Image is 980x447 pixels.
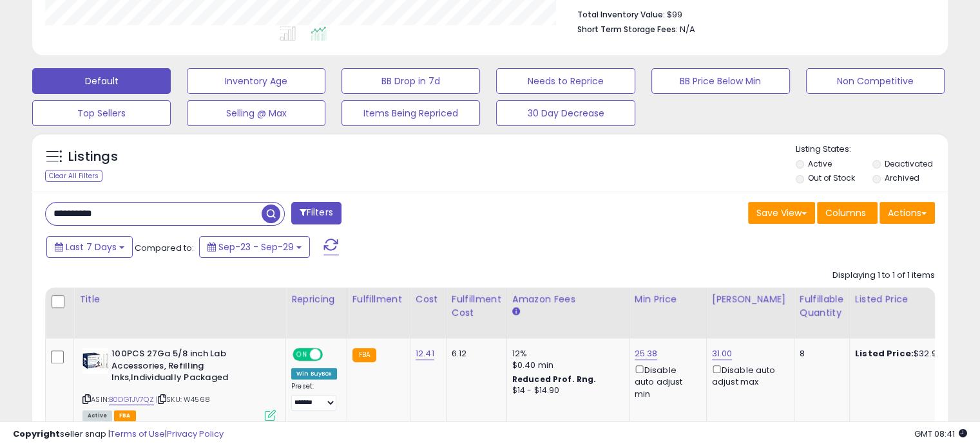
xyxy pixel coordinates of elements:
b: 100PCS 27Ga 5/8 inch Lab Accessories, Refilling Inks,Individually Packaged [111,348,268,387]
li: The annual plan is paid upfront (and then yearly) in one payment of 5,100, not monthly. [30,33,201,69]
span: All listings currently available for purchase on Amazon [82,410,112,421]
button: Emoji picker [41,390,51,400]
textarea: Message… [11,363,247,385]
small: Amazon Fees. [512,306,520,318]
button: Start recording [82,390,92,400]
h1: Keirth [62,6,93,16]
div: Fulfillment Cost [452,293,501,320]
div: Displaying 1 to 1 of 1 items [832,269,935,282]
button: 30 Day Decrease [496,100,635,126]
button: go back [8,5,33,30]
label: Active [808,158,832,169]
label: Deactivated [884,158,932,169]
li: You can cancel anytime, but since it’s a discounted long-term plan, there are no refunds for unus... [30,134,201,170]
b: Keirth [78,243,105,252]
button: Sep-23 - Sep-29 [199,236,310,258]
div: [PERSON_NAME] [712,293,789,306]
b: Reduced Prof. Rng. [512,374,597,385]
span: ON [294,349,310,360]
div: Keirth says… [10,269,247,446]
img: Profile image for Keirth [37,7,57,28]
div: Fame says… [10,188,247,239]
div: $0.40 min [512,360,619,371]
button: Save View [748,202,815,224]
button: Upload attachment [20,390,30,400]
strong: Copyright [13,428,60,440]
span: OFF [321,349,341,360]
small: FBA [352,348,376,362]
div: Title [79,293,280,306]
li: While the annual plan is non-refundable, we always aim to work with sellers long term, so if some... [30,71,201,131]
div: Preset: [291,382,337,411]
div: Clear All Filters [45,170,102,182]
div: Fulfillable Quantity [800,293,844,320]
img: 416h4Y0X+gL._SL40_.jpg [82,348,108,374]
button: Inventory Age [187,68,325,94]
div: joined the conversation [78,242,197,253]
span: N/A [680,23,695,35]
div: 6.12 [452,348,497,360]
b: Short Term Storage Fees: [577,24,678,35]
button: Filters [291,202,341,224]
button: Last 7 Days [46,236,133,258]
div: seller snap | | [13,428,224,441]
button: Selling @ Max [187,100,325,126]
span: FBA [114,410,136,421]
button: Default [32,68,171,94]
button: Actions [879,202,935,224]
button: Non Competitive [806,68,945,94]
div: ASIN: [82,348,276,419]
div: Listed Price [855,293,966,306]
div: Min Price [635,293,701,306]
button: Needs to Reprice [496,68,635,94]
div: Keirth says… [10,239,247,269]
div: Close [226,5,249,28]
div: No further action is required from your side at this time. Please let me know if you have any oth... [21,340,201,428]
label: Archived [884,172,919,183]
a: Privacy Policy [167,428,224,440]
div: Disable auto adjust min [635,363,697,400]
p: Listing States: [796,143,948,156]
div: HI Fame,That's great! I'm happy to confirm that you want to continue with themonthly billing plan... [10,269,211,435]
span: 2025-10-7 08:41 GMT [914,428,967,440]
div: $14 - $14.90 [512,385,619,396]
button: Items Being Repriced [341,100,480,126]
a: 12.41 [416,347,434,360]
button: Send a message… [221,385,242,405]
span: Columns [825,206,866,219]
div: Cost [416,293,441,306]
label: Out of Stock [808,172,855,183]
div: Repricing [291,293,341,306]
div: $32.90 [855,348,962,360]
a: Terms of Use [110,428,165,440]
div: HI Fame, That's great! I'm happy to confirm that you want to continue with the . [21,277,201,340]
p: Active 9h ago [62,16,120,29]
div: Disable auto adjust max [712,363,784,388]
li: $99 [577,6,925,21]
span: Sep-23 - Sep-29 [218,241,294,253]
b: Total Inventory Value: [577,9,665,20]
b: Listed Price: [855,347,914,360]
a: 25.38 [635,347,658,360]
button: Columns [817,202,878,224]
button: BB Drop in 7d [341,68,480,94]
span: Last 7 Days [66,241,117,253]
div: Win BuyBox [291,368,337,379]
div: I understand, we want to continue with the monthly plan. [46,188,247,229]
button: BB Price Below Min [651,68,790,94]
div: Fulfillment [352,293,405,306]
div: 12% [512,348,619,360]
a: B0DGTJV7QZ [109,394,154,405]
div: 8 [800,348,840,360]
div: I understand, we want to continue with the monthly plan. [57,196,237,221]
button: Home [202,5,226,30]
span: Compared to: [135,242,194,254]
a: 31.00 [712,347,733,360]
h5: Listings [68,148,118,166]
img: Profile image for Keirth [61,241,74,254]
span: | SKU: W4568 [156,394,210,405]
button: Top Sellers [32,100,171,126]
button: Gif picker [61,390,72,400]
div: Amazon Fees [512,293,624,306]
